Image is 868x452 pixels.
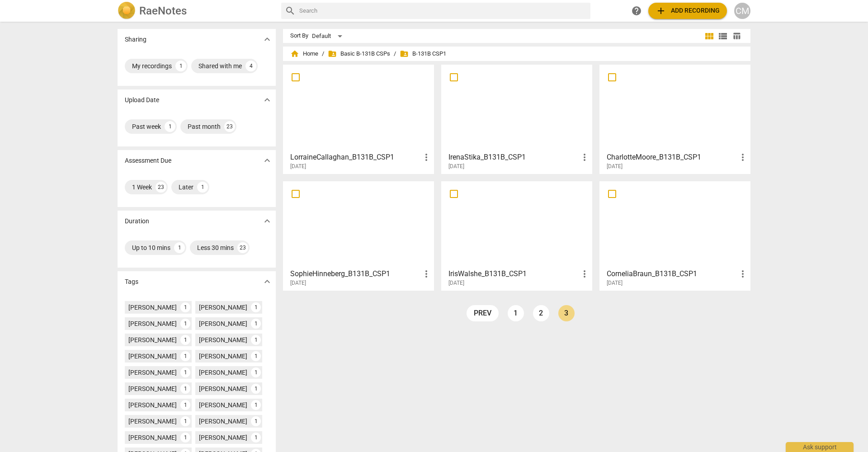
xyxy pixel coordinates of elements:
[180,351,190,361] div: 1
[262,94,273,105] span: expand_more
[703,29,716,43] button: Tile view
[262,216,273,226] span: expand_more
[224,121,235,132] div: 23
[125,95,159,105] p: Upload Date
[603,184,747,287] a: CorneliaBraun_B131B_CSP1[DATE]
[251,319,261,329] div: 1
[508,305,524,321] a: Page 1
[448,279,464,287] span: [DATE]
[444,184,589,287] a: IrisWalshe_B131B_CSP1[DATE]
[245,61,256,71] div: 4
[125,277,138,287] p: Tags
[448,268,579,279] h3: IrisWalshe_B131B_CSP1
[656,5,720,16] span: Add recording
[128,352,177,361] div: [PERSON_NAME]
[421,268,432,279] span: more_vert
[290,49,318,58] span: Home
[251,302,261,312] div: 1
[128,400,177,410] div: [PERSON_NAME]
[128,319,177,328] div: [PERSON_NAME]
[199,417,247,426] div: [PERSON_NAME]
[607,279,623,287] span: [DATE]
[285,5,296,16] span: search
[444,68,589,170] a: IrenaStika_B131B_CSP1[DATE]
[180,335,190,345] div: 1
[737,268,748,279] span: more_vert
[251,384,261,394] div: 1
[328,49,337,58] span: folder_shared
[262,276,273,287] span: expand_more
[631,5,642,16] span: help
[179,183,193,192] div: Later
[607,163,623,170] span: [DATE]
[533,305,549,321] a: Page 2
[290,268,421,279] h3: SophieHinneberg_B131B_CSP1
[128,335,177,344] div: [PERSON_NAME]
[251,400,261,410] div: 1
[290,33,308,39] div: Sort By
[400,49,446,58] span: B-131B CSP1
[251,416,261,426] div: 1
[180,302,190,312] div: 1
[607,268,737,279] h3: CorneliaBraun_B131B_CSP1
[180,400,190,410] div: 1
[175,61,186,71] div: 1
[156,182,166,193] div: 23
[467,305,499,321] a: prev
[128,368,177,377] div: [PERSON_NAME]
[579,268,590,279] span: more_vert
[199,319,247,328] div: [PERSON_NAME]
[260,154,274,167] button: Show more
[251,367,261,377] div: 1
[132,183,152,192] div: 1 Week
[260,214,274,228] button: Show more
[448,163,464,170] span: [DATE]
[132,122,161,131] div: Past week
[656,5,666,16] span: add
[180,319,190,329] div: 1
[290,152,421,163] h3: LorraineCallaghan_B131B_CSP1
[394,51,396,57] span: /
[237,242,248,253] div: 23
[737,152,748,163] span: more_vert
[286,68,431,170] a: LorraineCallaghan_B131B_CSP1[DATE]
[730,29,743,43] button: Table view
[128,417,177,426] div: [PERSON_NAME]
[262,155,273,166] span: expand_more
[118,2,274,20] a: LogoRaeNotes
[400,49,409,58] span: folder_shared
[128,384,177,393] div: [PERSON_NAME]
[199,400,247,410] div: [PERSON_NAME]
[251,351,261,361] div: 1
[558,305,575,321] a: Page 3 is your current page
[299,4,587,18] input: Search
[199,303,247,312] div: [PERSON_NAME]
[716,29,730,43] button: List view
[128,433,177,442] div: [PERSON_NAME]
[251,433,261,443] div: 1
[322,51,324,57] span: /
[260,33,274,46] button: Show more
[180,433,190,443] div: 1
[312,29,345,43] div: Default
[448,152,579,163] h3: IrenaStika_B131B_CSP1
[251,335,261,345] div: 1
[165,121,175,132] div: 1
[125,156,171,165] p: Assessment Due
[603,68,747,170] a: CharlotteMoore_B131B_CSP1[DATE]
[717,31,728,42] span: view_list
[198,61,242,71] div: Shared with me
[197,243,234,252] div: Less 30 mins
[260,93,274,107] button: Show more
[180,416,190,426] div: 1
[174,242,185,253] div: 1
[328,49,390,58] span: Basic B-131B CSPs
[579,152,590,163] span: more_vert
[290,163,306,170] span: [DATE]
[125,217,149,226] p: Duration
[118,2,136,20] img: Logo
[786,442,854,452] div: Ask support
[199,335,247,344] div: [PERSON_NAME]
[734,3,750,19] button: CM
